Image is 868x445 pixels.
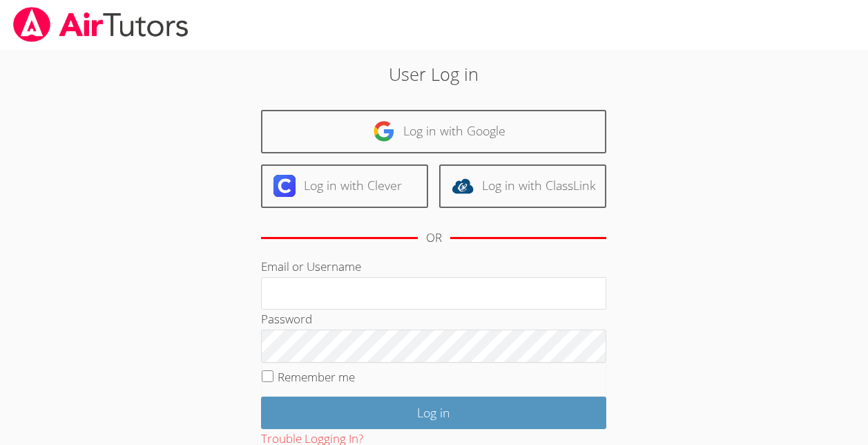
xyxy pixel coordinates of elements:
div: OR [426,228,442,248]
img: clever-logo-6eab21bc6e7a338710f1a6ff85c0baf02591cd810cc4098c63d3a4b26e2feb20.svg [273,175,296,197]
label: Password [261,311,312,327]
img: google-logo-50288ca7cdecda66e5e0955fdab243c47b7ad437acaf1139b6f446037453330a.svg [373,120,395,142]
img: airtutors_banner-c4298cdbf04f3fff15de1276eac7730deb9818008684d7c2e4769d2f7ddbe033.png [12,7,190,42]
img: classlink-logo-d6bb404cc1216ec64c9a2012d9dc4662098be43eaf13dc465df04b49fa7ab582.svg [452,175,474,197]
label: Remember me [278,369,355,385]
h2: User Log in [200,61,668,87]
a: Log in with Clever [261,164,428,208]
input: Log in [261,397,606,429]
a: Log in with Google [261,110,606,153]
a: Log in with ClassLink [439,164,606,208]
label: Email or Username [261,258,361,274]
